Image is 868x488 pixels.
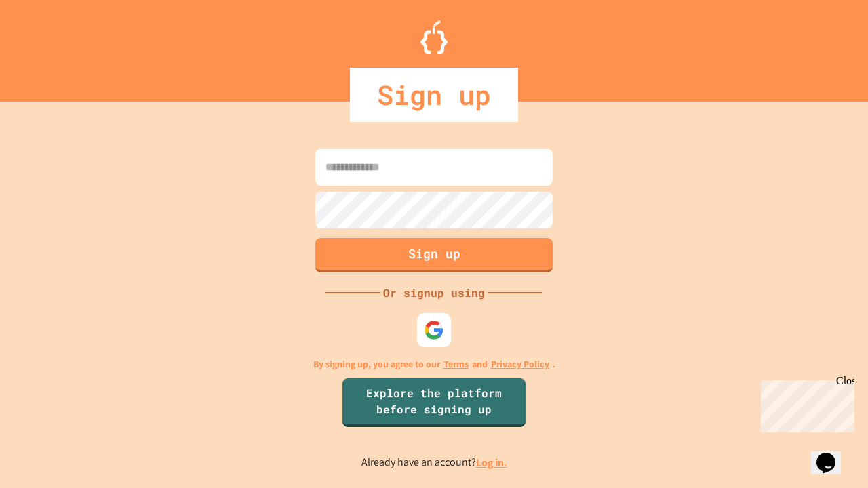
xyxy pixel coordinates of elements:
[811,434,854,474] iframe: chat widget
[361,454,507,471] p: Already have an account?
[5,5,94,86] div: Chat with us now!Close
[313,357,555,371] p: By signing up, you agree to our and .
[342,378,526,427] a: Explore the platform before signing up
[420,20,448,54] img: Logo.svg
[443,357,469,371] a: Terms
[476,455,507,470] a: Log in.
[315,238,553,272] button: Sign up
[380,285,488,301] div: Or signup using
[491,357,549,371] a: Privacy Policy
[755,375,854,432] iframe: chat widget
[424,320,444,340] img: google-icon.svg
[350,68,518,122] div: Sign up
